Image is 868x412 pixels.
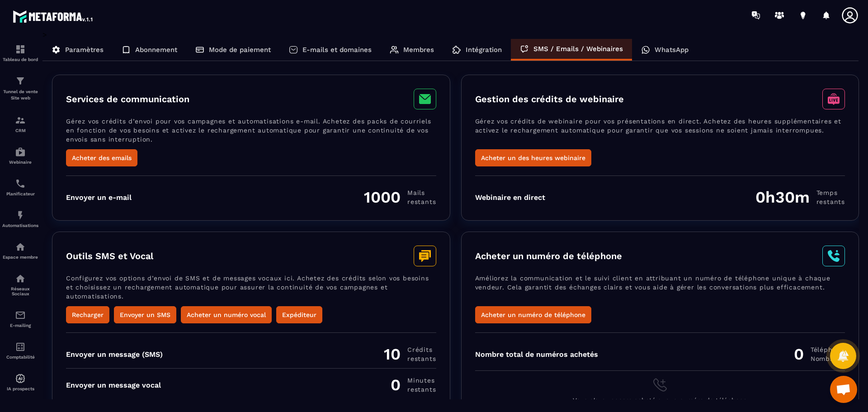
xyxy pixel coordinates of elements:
div: 0 [391,375,436,394]
button: Acheter des emails [66,149,137,166]
p: Abonnement [135,46,177,54]
a: social-networksocial-networkRéseaux Sociaux [2,266,38,303]
button: Acheter un des heures webinaire [475,149,591,166]
a: formationformationTableau de bord [2,37,38,69]
button: Expéditeur [276,306,322,323]
img: accountant [15,341,26,352]
div: Envoyer un message vocal [66,381,161,389]
h3: Acheter un numéro de téléphone [475,251,622,261]
span: Crédits [407,345,436,354]
h3: Outils SMS et Vocal [66,251,153,261]
span: Vous n'avez encore acheté aucun numéro de téléphone [573,397,747,404]
h3: Gestion des crédits de webinaire [475,94,624,104]
div: Nombre total de numéros achetés [475,350,598,359]
p: Gérez vos crédits de webinaire pour vos présentations en direct. Achetez des heures supplémentair... [475,117,845,149]
a: formationformationTunnel de vente Site web [2,69,38,108]
p: Tunnel de vente Site web [2,89,38,101]
p: Paramètres [65,46,104,54]
p: Comptabilité [2,355,38,360]
div: 0 [794,345,845,364]
div: 0h30m [755,188,845,207]
span: Téléphone [811,345,845,354]
a: formationformationCRM [2,108,38,140]
button: Envoyer un SMS [114,306,176,323]
p: IA prospects [2,386,38,391]
img: logo [13,8,94,24]
div: Envoyer un e-mail [66,193,132,202]
span: restants [407,197,436,206]
p: Intégration [466,46,502,54]
p: CRM [2,128,38,133]
p: E-mailing [2,323,38,328]
a: accountantaccountantComptabilité [2,335,38,366]
span: minutes [407,376,436,385]
img: social-network [15,273,26,284]
p: E-mails et domaines [302,46,372,54]
p: Réseaux Sociaux [2,286,38,296]
img: formation [15,76,26,86]
p: Planificateur [2,191,38,196]
p: Améliorez la communication et le suivi client en attribuant un numéro de téléphone unique à chaqu... [475,274,845,306]
a: automationsautomationsWebinaire [2,140,38,171]
p: Mode de paiement [209,46,271,54]
button: Acheter un numéro vocal [181,306,272,323]
a: automationsautomationsEspace membre [2,235,38,266]
a: schedulerschedulerPlanificateur [2,171,38,203]
div: 1000 [364,188,436,207]
p: Gérez vos crédits d’envoi pour vos campagnes et automatisations e-mail. Achetez des packs de cour... [66,117,436,149]
p: Webinaire [2,160,38,165]
h3: Services de communication [66,94,189,104]
span: restants [816,197,845,206]
img: automations [15,242,26,252]
p: Automatisations [2,223,38,228]
p: Configurez vos options d’envoi de SMS et de messages vocaux ici. Achetez des crédits selon vos be... [66,274,436,306]
img: formation [15,44,26,55]
p: WhatsApp [655,46,689,54]
span: Temps [816,188,845,197]
p: Tableau de bord [2,57,38,62]
p: Espace membre [2,255,38,260]
img: automations [15,147,26,157]
a: automationsautomationsAutomatisations [2,203,38,235]
div: 10 [384,345,436,364]
img: formation [15,115,26,126]
div: Ouvrir le chat [830,376,857,403]
div: Webinaire en direct [475,193,545,202]
img: scheduler [15,178,26,189]
img: email [15,310,26,321]
img: automations [15,373,26,384]
p: Membres [403,46,434,54]
span: restants [407,354,436,363]
img: automations [15,210,26,221]
span: Mails [407,188,436,197]
span: restants [407,385,436,394]
button: Acheter un numéro de téléphone [475,306,591,323]
button: Recharger [66,306,109,323]
div: Envoyer un message (SMS) [66,350,163,359]
span: Nombre [811,354,845,363]
a: emailemailE-mailing [2,303,38,335]
p: SMS / Emails / Webinaires [533,45,623,53]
